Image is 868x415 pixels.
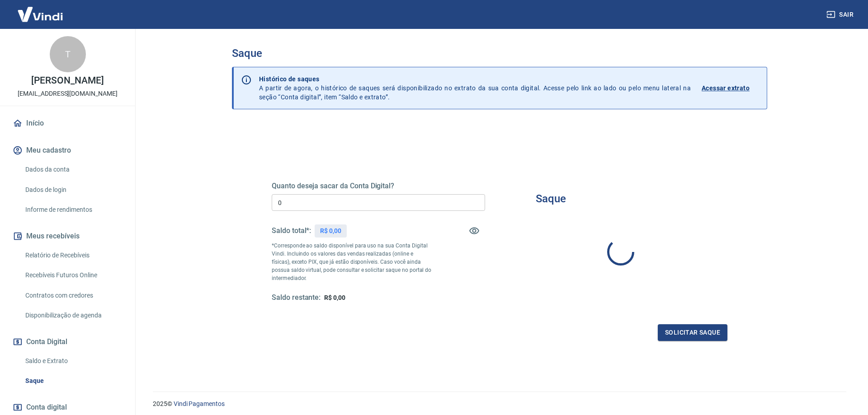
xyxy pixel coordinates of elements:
[22,372,124,390] a: Saque
[324,294,345,301] span: R$ 0,00
[31,76,104,85] p: [PERSON_NAME]
[11,140,124,160] button: Meu cadastro
[272,242,432,282] p: *Corresponde ao saldo disponível para uso na sua Conta Digital Vindi. Incluindo os valores das ve...
[22,266,124,284] a: Recebíveis Futuros Online
[22,306,124,325] a: Disponibilização de agenda
[272,293,321,303] h5: Saldo restante:
[11,0,70,28] img: Vindi
[658,324,727,341] button: Solicitar saque
[702,75,759,102] a: Acessar extrato
[153,399,846,409] p: 2025 ©
[320,226,341,236] p: R$ 0,00
[702,84,750,93] p: Acessar extrato
[536,192,566,205] h3: Saque
[22,201,124,219] a: Informe de rendimentos
[272,182,485,191] h5: Quanto deseja sacar da Conta Digital?
[22,352,124,370] a: Saldo e Extrato
[259,75,691,84] p: Histórico de saques
[22,246,124,265] a: Relatório de Recebíveis
[259,75,691,102] p: A partir de agora, o histórico de saques será disponibilizado no extrato da sua conta digital. Ac...
[22,181,124,199] a: Dados de login
[22,286,124,305] a: Contratos com credores
[11,226,124,246] button: Meus recebíveis
[26,401,67,414] span: Conta digital
[825,6,857,23] button: Sair
[50,36,86,72] div: T
[232,47,767,60] h3: Saque
[174,400,225,407] a: Vindi Pagamentos
[22,160,124,179] a: Dados da conta
[18,89,118,98] p: [EMAIL_ADDRESS][DOMAIN_NAME]
[272,226,311,235] h5: Saldo total*:
[11,332,124,352] button: Conta Digital
[11,113,124,133] a: Início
